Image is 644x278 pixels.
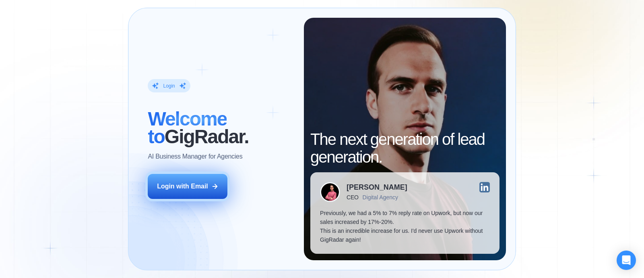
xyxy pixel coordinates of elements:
[148,110,294,146] h2: ‍ GigRadar.
[617,251,636,270] div: Open Intercom Messenger
[363,194,398,201] div: Digital Agency
[148,152,242,161] p: AI Business Manager for Agencies
[157,182,208,191] div: Login with Email
[148,174,227,199] button: Login with Email
[347,184,407,191] div: [PERSON_NAME]
[320,209,489,244] p: Previously, we had a 5% to 7% reply rate on Upwork, but now our sales increased by 17%-20%. This ...
[347,194,358,201] div: CEO
[163,83,175,89] div: Login
[310,130,499,166] h2: The next generation of lead generation.
[148,108,227,147] span: Welcome to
